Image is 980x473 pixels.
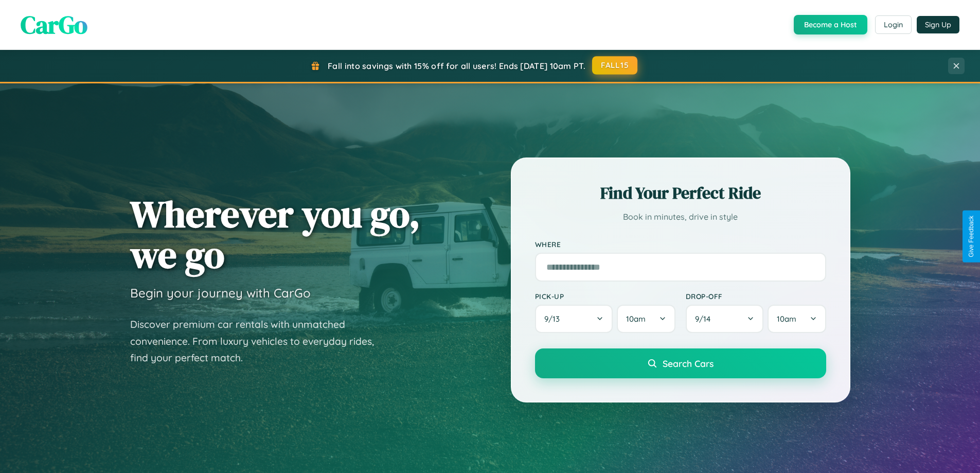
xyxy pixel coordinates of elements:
button: Become a Host [794,15,867,34]
span: Search Cars [663,358,714,369]
button: FALL15 [592,56,637,75]
span: 10am [777,314,796,324]
label: Drop-off [686,292,826,301]
p: Discover premium car rentals with unmatched convenience. From luxury vehicles to everyday rides, ... [130,316,387,366]
span: Fall into savings with 15% off for all users! Ends [DATE] 10am PT. [328,61,585,71]
h3: Begin your journey with CarGo [130,285,311,301]
label: Where [535,240,826,249]
div: Give Feedback [968,216,975,257]
span: 9 / 14 [695,314,716,324]
button: 9/13 [535,305,613,333]
span: 10am [626,314,646,324]
p: Book in minutes, drive in style [535,209,826,224]
button: Sign Up [917,16,959,33]
h1: Wherever you go, we go [130,194,420,275]
h2: Find Your Perfect Ride [535,182,826,204]
button: 10am [617,305,675,333]
button: Login [875,15,912,34]
span: CarGo [21,8,87,42]
button: 9/14 [686,305,764,333]
button: 10am [768,305,826,333]
label: Pick-up [535,292,675,301]
span: 9 / 13 [544,314,565,324]
button: Search Cars [535,348,826,378]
